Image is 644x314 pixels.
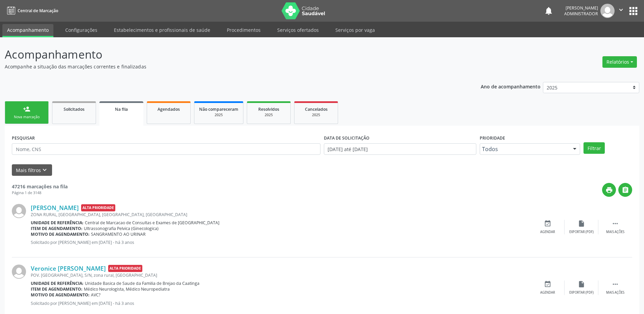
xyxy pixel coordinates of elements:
input: Nome, CNS [12,143,320,155]
i: event_available [544,280,551,288]
div: Mais ações [606,290,624,295]
b: Item de agendamento: [31,226,82,231]
span: Central de Marcacao de Consultas e Exames de [GEOGRAPHIC_DATA] [85,220,219,226]
i:  [617,6,625,14]
a: Procedimentos [222,24,265,36]
i: insert_drive_file [578,280,585,288]
button: print [602,183,616,197]
p: Solicitado por [PERSON_NAME] em [DATE] - há 3 anos [31,300,531,306]
a: Acompanhamento [2,24,53,37]
span: Todos [482,146,566,152]
a: Central de Marcação [5,5,58,16]
button: Relatórios [602,56,637,68]
label: DATA DE SOLICITAÇÃO [324,133,369,143]
div: Exportar (PDF) [569,230,594,234]
a: Configurações [61,24,102,36]
i:  [612,220,619,227]
button: apps [627,5,639,17]
b: Motivo de agendamento: [31,292,90,298]
strong: 47216 marcações na fila [12,183,68,190]
span: Na fila [115,106,128,112]
div: [PERSON_NAME] [564,5,598,11]
a: Serviços por vaga [331,24,380,36]
label: Prioridade [480,133,505,143]
div: person_add [23,105,30,113]
div: 2025 [252,112,286,118]
a: [PERSON_NAME] [31,204,79,211]
button: Filtrar [583,142,605,154]
button:  [618,183,632,197]
div: POV. [GEOGRAPHIC_DATA], S/N, zona rural, [GEOGRAPHIC_DATA] [31,272,531,278]
div: 2025 [199,112,238,118]
img: img [600,4,615,18]
b: Unidade de referência: [31,280,84,286]
span: Ultrassonografia Pelvica (Ginecologica) [84,226,159,231]
b: Item de agendamento: [31,286,82,292]
a: Serviços ofertados [272,24,324,36]
i:  [622,186,629,194]
span: AVC? [91,292,100,298]
span: Administrador [564,11,598,17]
button:  [615,4,627,18]
div: Página 1 de 3148 [12,190,68,196]
span: Não compareceram [199,106,238,112]
p: Ano de acompanhamento [481,82,541,90]
img: img [12,204,26,218]
span: Alta Prioridade [81,204,115,211]
input: Selecione um intervalo [324,143,476,155]
div: Mais ações [606,230,624,234]
button: notifications [544,6,553,16]
i: print [605,186,613,194]
i: insert_drive_file [578,220,585,227]
div: Nova marcação [10,114,44,120]
span: Cancelados [305,106,328,112]
p: Solicitado por [PERSON_NAME] em [DATE] - há 3 anos [31,239,531,245]
span: Resolvidos [258,106,279,112]
p: Acompanhamento [5,46,449,63]
span: Agendados [158,106,180,112]
a: Estabelecimentos e profissionais de saúde [109,24,215,36]
div: ZONA RURAL, [GEOGRAPHIC_DATA], [GEOGRAPHIC_DATA], [GEOGRAPHIC_DATA] [31,212,531,217]
span: Solicitados [64,106,85,112]
b: Motivo de agendamento: [31,231,90,237]
a: Veronice [PERSON_NAME] [31,265,106,272]
img: img [12,265,26,279]
p: Acompanhe a situação das marcações correntes e finalizadas [5,63,449,70]
button: Mais filtroskeyboard_arrow_down [12,164,52,176]
i:  [612,280,619,288]
label: PESQUISAR [12,133,35,143]
span: Unidade Basica de Saude da Familia de Brejao da Caatinga [85,280,199,286]
div: Agendar [540,230,555,234]
div: Agendar [540,290,555,295]
div: Exportar (PDF) [569,290,594,295]
i: keyboard_arrow_down [41,166,48,174]
span: SANGRAMENTO AO URINAR [91,231,146,237]
div: 2025 [299,112,333,118]
b: Unidade de referência: [31,220,84,226]
span: Central de Marcação [18,8,58,14]
span: Alta Prioridade [108,265,142,272]
i: event_available [544,220,551,227]
span: Médico Neurologista, Médico Neuropediatra [84,286,170,292]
